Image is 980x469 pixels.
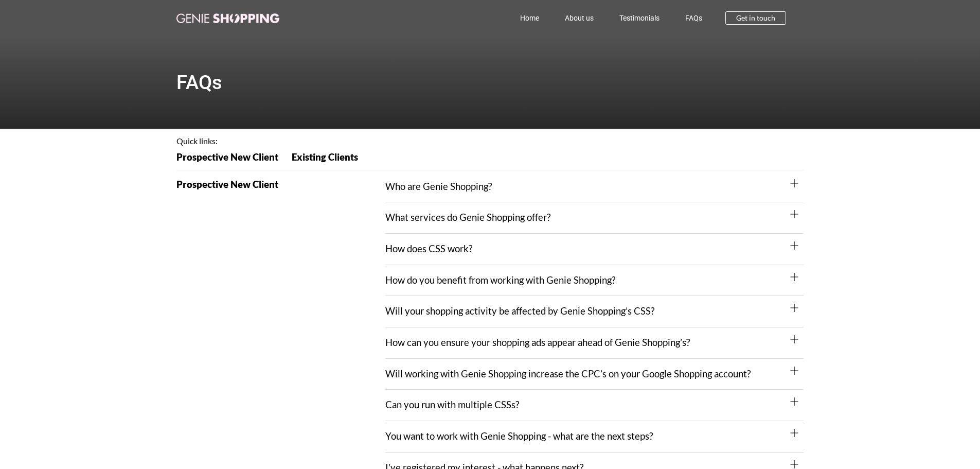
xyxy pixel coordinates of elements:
[385,296,804,327] div: Will your shopping activity be affected by Genie Shopping’s CSS?
[385,337,690,348] a: How can you ensure your shopping ads appear ahead of Genie Shopping’s?
[325,6,716,30] nav: Menu
[176,152,285,169] a: Prospective New Client
[385,274,615,286] a: How do you benefit from working with Genie Shopping?
[736,14,775,22] span: Get in touch
[385,368,751,379] a: Will working with Genie Shopping increase the CPC’s on your Google Shopping account?
[292,152,358,162] span: Existing Clients
[672,6,715,30] a: FAQs
[176,180,386,189] h2: Prospective New Client
[385,212,550,223] a: What services do Genie Shopping offer?
[176,152,278,162] span: Prospective New Client
[176,13,279,23] img: genie-shopping-logo
[385,305,654,317] a: Will your shopping activity be affected by Genie Shopping’s CSS?
[385,265,804,297] div: How do you benefit from working with Genie Shopping?
[176,137,804,145] h4: Quick links:
[607,6,672,30] a: Testimonials
[385,327,804,359] div: How can you ensure your shopping ads appear ahead of Genie Shopping’s?
[385,243,472,254] a: How does CSS work?
[385,390,804,421] div: Can you run with multiple CSSs?
[385,171,804,203] div: Who are Genie Shopping?
[385,202,804,234] div: What services do Genie Shopping offer?
[385,234,804,265] div: How does CSS work?
[385,359,804,390] div: Will working with Genie Shopping increase the CPC’s on your Google Shopping account?
[285,152,365,169] a: Existing Clients
[385,181,492,192] a: Who are Genie Shopping?
[385,421,804,453] div: You want to work with Genie Shopping - what are the next steps?
[385,430,653,442] a: You want to work with Genie Shopping - what are the next steps?
[176,73,804,92] h1: FAQs
[725,11,786,25] a: Get in touch
[552,6,607,30] a: About us
[385,399,519,410] a: Can you run with multiple CSSs?
[507,6,552,30] a: Home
